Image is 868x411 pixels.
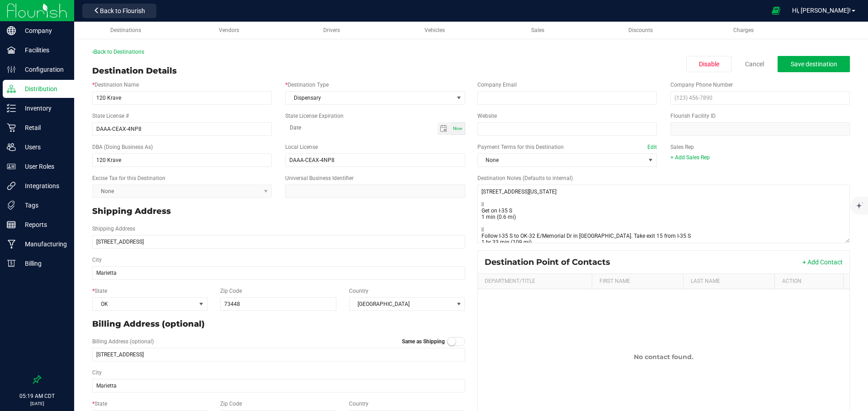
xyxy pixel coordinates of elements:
[485,257,617,267] div: Destination Point of Contacts
[670,154,710,161] a: + Add Sales Rep
[16,219,70,230] p: Reports
[778,56,850,72] button: Save destination
[100,7,145,14] span: Back to Flourish
[7,46,16,55] inline-svg: Facilities
[92,256,102,264] label: City
[453,126,462,131] span: Now
[92,400,107,408] label: State
[323,27,340,33] span: Drivers
[792,7,851,14] span: Hi, [PERSON_NAME]!
[477,143,657,151] label: Payment Terms for this Destination
[670,112,716,120] label: Flourish Facility ID
[92,225,135,233] label: Shipping Address
[7,201,16,210] inline-svg: Tags
[285,122,437,134] input: Date
[7,26,16,35] inline-svg: Company
[477,81,517,89] label: Company Email
[733,27,754,33] span: Charges
[402,337,445,346] label: Same as Shipping
[285,143,318,151] label: Local License
[92,143,153,151] label: DBA (Doing Business As)
[285,174,354,182] label: Universal Business Identifier
[16,180,70,191] p: Integrations
[92,174,165,182] label: Excise Tax for this Destination
[477,174,573,182] label: Destination Notes (Defaults to internal)
[7,65,16,74] inline-svg: Configuration
[349,287,368,295] label: Country
[16,142,70,152] p: Users
[92,81,139,89] label: Destination Name
[16,239,70,249] p: Manufacturing
[7,104,16,113] inline-svg: Inventory
[9,339,36,366] iframe: Resource center
[349,400,368,408] label: Country
[478,154,645,166] span: None
[82,4,156,18] button: Back to Flourish
[33,375,42,384] label: Pin the sidebar to full width on large screens
[7,143,16,152] inline-svg: Users
[92,112,129,120] label: State License #
[220,287,242,295] label: Zip Code
[285,112,344,120] label: State License Expiration
[16,64,70,75] p: Configuration
[285,81,329,89] label: Destination Type
[670,143,694,151] label: Sales Rep
[477,112,497,120] label: Website
[670,81,733,89] label: Company Phone Number
[7,162,16,171] inline-svg: User Roles
[592,274,683,289] th: First Name
[16,45,70,55] p: Facilities
[16,25,70,36] p: Company
[110,27,141,33] span: Destinations
[92,369,102,377] label: City
[16,258,70,269] p: Billing
[7,259,16,268] inline-svg: Billing
[7,181,16,190] inline-svg: Integrations
[286,92,453,104] span: Dispensary
[686,56,731,72] button: Disable
[16,122,70,133] p: Retail
[628,27,653,33] span: Discounts
[670,91,850,105] input: (123) 456-7890
[745,60,764,69] a: Cancel
[7,84,16,93] inline-svg: Distribution
[438,122,451,135] span: Toggle calendar
[4,400,70,407] p: [DATE]
[92,205,465,217] p: Shipping Address
[774,274,843,289] th: Action
[92,318,465,330] p: Billing Address (optional)
[92,49,144,55] a: Back to Destinations
[531,27,544,33] span: Sales
[349,298,453,310] span: [GEOGRAPHIC_DATA]
[16,161,70,172] p: User Roles
[802,258,843,267] button: + Add Contact
[478,274,592,289] th: Department/Title
[16,200,70,211] p: Tags
[791,60,837,68] span: Save destination
[220,400,242,408] label: Zip Code
[7,123,16,132] inline-svg: Retail
[699,60,719,68] span: Disable
[219,27,239,33] span: Vendors
[7,240,16,249] inline-svg: Manufacturing
[92,65,177,77] div: Destination Details
[7,220,16,229] inline-svg: Reports
[92,287,107,295] label: State
[93,298,196,310] span: OK
[647,144,657,150] a: Edit
[16,103,70,114] p: Inventory
[683,274,774,289] th: Last Name
[425,27,445,33] span: Vehicles
[92,337,154,346] label: Billing Address (optional)
[766,2,786,19] span: Open Ecommerce Menu
[4,392,70,400] p: 05:19 AM CDT
[16,83,70,94] p: Distribution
